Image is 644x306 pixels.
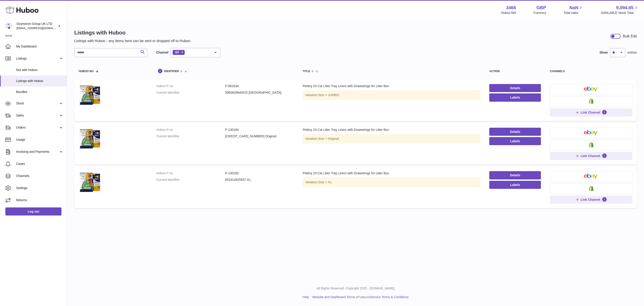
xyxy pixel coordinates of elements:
[17,22,57,30] div: Oxymoron Group UK LTD
[156,84,225,88] dt: Huboo P no
[550,70,632,73] div: channels
[303,295,309,299] a: Help
[156,128,225,132] dt: Huboo P no
[17,26,66,30] span: [EMAIL_ADDRESS][DOMAIN_NAME]
[156,91,225,95] dt: Current identifier
[156,178,225,182] dt: Current identifier
[370,295,409,299] a: Service Terms & Conditions
[303,171,481,175] div: Pettiny 20 Cat Litter Tray Liners with Drawstrings for Litter Box
[318,180,333,184] span: Size = XL;
[534,11,546,15] div: Currency
[79,70,93,73] span: Huboo no
[550,152,632,160] button: Link Channel
[489,137,541,145] button: Labels
[16,101,59,106] span: Stock
[563,5,583,15] a: NaN Total sales
[74,39,191,43] p: Listings with Huboo - any items here can be sent or dropped off to Huboo.
[303,134,481,143] div: Variation:
[616,5,633,11] span: 9,094.65
[489,181,541,189] button: Labels
[584,173,599,179] img: ebay-small.png
[16,90,64,94] span: Bundles
[74,29,191,36] h1: Listings with Huboo
[16,68,64,72] span: Not with Huboo
[311,295,409,299] li: and
[225,128,294,132] dd: P-130184
[581,198,600,202] span: Link Channel
[550,108,632,116] button: Link Channel
[156,171,225,175] dt: Huboo P no
[225,84,294,88] dd: P-881634
[501,11,516,15] div: Huboo Ref
[71,286,640,291] p: All Rights Reserved. Copyright 2025 - [DOMAIN_NAME]
[303,70,310,73] span: title
[16,56,59,61] span: Listings
[225,178,294,182] dd: 651814925937 XL;
[550,196,632,204] button: Link Channel
[489,93,541,101] button: Labels
[589,186,593,191] img: shopify-small.png
[16,174,64,178] span: Channels
[589,142,593,147] img: shopify-small.png
[312,295,365,299] a: Website and Dashboard Terms of Use
[16,113,59,118] span: Sales
[16,138,64,142] span: Usage
[16,44,64,49] span: My Dashboard
[79,171,101,194] img: Pettiny 20 Cat Litter Tray Liners with Drawstrings for Litter Box
[303,178,481,187] div: Variation:
[536,5,546,11] strong: GBP
[79,84,101,106] img: Pettiny 20 Cat Litter Tray Liners with Drawstrings for Litter Box
[5,23,12,29] img: internalAdmin-3466@internal.huboo.com
[156,134,225,138] dt: Current identifier
[5,207,61,215] a: Log out
[506,5,516,11] strong: 3466
[569,5,578,11] span: NaN
[489,128,541,136] a: Details
[164,70,179,73] span: identifier
[489,70,541,73] div: action
[601,5,639,15] a: 9,094.65 AVAILABLE Stock Total
[79,128,101,150] img: Pettiny 20 Cat Litter Tray Liners with Drawstrings for Litter Box
[16,125,59,130] span: Orders
[16,198,64,202] span: Returns
[156,50,168,55] label: Channel
[318,137,339,140] span: Size = Original;
[581,154,600,158] span: Link Channel
[584,130,599,135] img: ebay-small.png
[601,11,639,15] span: AVAILABLE Stock Total
[318,93,340,97] span: Size = JUMBO;
[16,186,64,190] span: Settings
[225,91,294,95] dd: 5060628940015 [GEOGRAPHIC_DATA];
[563,11,583,15] span: Total sales
[584,86,599,92] img: ebay-small.png
[589,98,593,104] img: shopify-small.png
[225,134,294,138] dd: [CREDIT_CARD_NUMBER] Original;
[303,91,481,100] div: Variation:
[225,171,294,175] dd: P-130183
[16,79,64,83] span: Listings with Huboo
[489,171,541,179] a: Details
[623,34,637,39] div: Bulk Edit
[581,110,600,114] span: Link Channel
[600,50,608,55] label: Show
[303,84,481,88] div: Pettiny 20 Cat Litter Tray Liners with Drawstrings for Litter Box
[16,162,64,166] span: Cases
[175,50,179,54] span: All
[489,84,541,92] a: Details
[303,128,481,132] div: Pettiny 20 Cat Litter Tray Liners with Drawstrings for Litter Box
[16,150,59,154] span: Invoicing and Payments
[627,50,637,55] span: entries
